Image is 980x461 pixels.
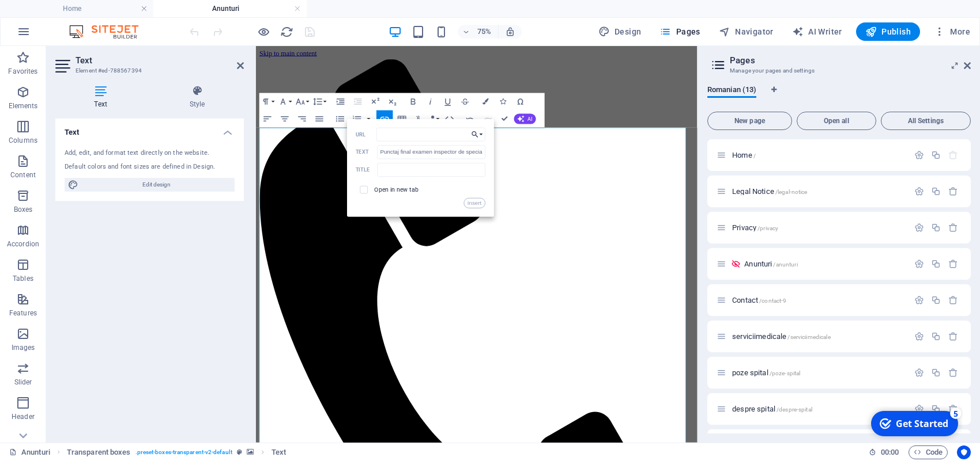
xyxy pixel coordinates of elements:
[9,308,37,318] p: Features
[948,259,958,269] div: Remove
[865,26,911,37] span: Publish
[280,25,293,39] button: reload
[12,412,35,421] p: Header
[294,111,311,128] button: Align Right
[13,274,33,283] p: Tables
[259,111,276,128] button: Align Left
[65,178,235,192] button: Edit design
[9,445,50,459] a: Click to cancel selection. Double-click to open Pages
[934,26,970,37] span: More
[332,111,349,128] button: Unordered List
[729,296,909,304] div: Contact/contact-9
[759,298,786,304] span: /contact-9
[12,343,35,352] p: Images
[76,55,244,66] h2: Text
[65,148,235,158] div: Add, edit, and format text directly on the website.
[948,368,958,378] div: Remove
[770,370,801,376] span: /poze-spital
[14,378,32,387] p: Slider
[7,239,39,249] p: Accordion
[356,132,376,138] label: URL
[9,101,38,111] p: Elements
[741,260,909,268] div: Anunturi/anunturi
[423,93,439,111] button: Italic (Ctrl+I)
[773,261,797,268] span: /anunturi
[909,445,948,459] button: Code
[914,150,924,160] div: Settings
[10,170,36,180] p: Content
[931,150,941,160] div: Duplicate
[512,93,529,111] button: Special Characters
[428,111,440,128] button: Data Bindings
[375,186,419,193] label: Open in new tab
[914,259,924,269] div: Settings
[931,223,941,233] div: Duplicate
[55,119,244,139] h4: Text
[655,22,704,41] button: Pages
[440,93,457,111] button: Underline (Ctrl+U)
[931,295,941,305] div: Duplicate
[729,369,909,376] div: poze spital/poze-spital
[732,368,800,377] span: Click to open page
[349,111,365,128] button: Ordered List
[82,178,231,192] span: Edit design
[257,25,270,39] button: Click here to leave preview mode and continue editing
[55,85,150,109] h4: Text
[135,445,232,459] span: . preset-boxes-transparent-v2-default
[385,93,401,111] button: Subscript
[259,93,276,111] button: Paragraph Format
[730,55,971,66] h2: Pages
[707,83,756,99] span: Romanian (13)
[931,368,941,378] div: Duplicate
[594,22,646,41] div: Design (Ctrl+Alt+Y)
[707,85,971,107] div: Language Tabs
[5,5,81,14] a: Skip to main content
[730,66,948,76] h3: Manage your pages and settings
[480,111,496,128] button: Redo (Ctrl+Shift+Z)
[475,25,493,39] h6: 75%
[914,186,924,196] div: Settings
[356,149,377,155] label: Text
[272,445,286,459] span: Click to select. Double-click to edit
[707,112,792,130] button: New page
[886,117,966,124] span: All Settings
[929,22,975,41] button: More
[787,334,830,340] span: /serviciimedicale
[931,404,941,414] div: Duplicate
[729,151,909,159] div: Home/
[311,93,328,111] button: Line Height
[856,22,920,41] button: Publish
[457,93,474,111] button: Strikethrough
[732,332,831,341] span: Click to open page
[931,259,941,269] div: Duplicate
[497,111,514,128] button: Confirm (Ctrl+⏎)
[495,93,512,111] button: Icons
[719,26,774,37] span: Navigator
[376,111,393,128] button: Insert Link
[85,1,97,13] div: 5
[881,112,971,130] button: All Settings
[732,223,778,232] span: Click to open page
[463,198,485,208] button: Insert
[153,2,307,15] h4: Anunturi
[76,66,221,76] h3: Element #ed-788567394
[914,368,924,378] div: Settings
[280,25,293,39] i: Reload page
[247,449,254,455] i: This element contains a background
[458,25,499,39] button: 75%
[350,93,367,111] button: Decrease Indent
[713,117,787,124] span: New page
[729,333,909,340] div: serviciimedicale/serviciimedicale
[787,22,847,41] button: AI Writer
[948,332,958,341] div: Remove
[405,93,422,111] button: Bold (Ctrl+B)
[594,22,646,41] button: Design
[277,111,293,128] button: Align Center
[881,445,899,459] span: 00 00
[948,223,958,233] div: Remove
[505,26,515,37] i: On resize automatically adjust zoom level to fit chosen device.
[753,153,756,159] span: /
[514,114,536,124] button: AI
[889,448,891,456] span: :
[931,332,941,341] div: Duplicate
